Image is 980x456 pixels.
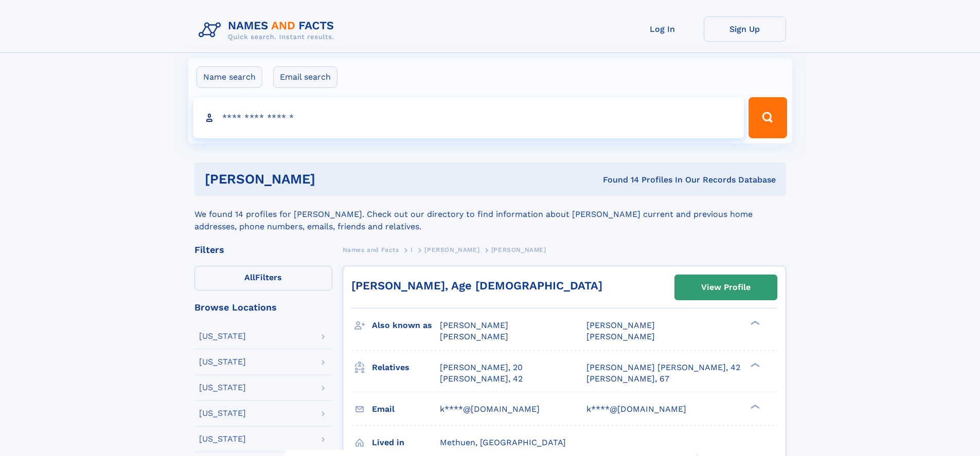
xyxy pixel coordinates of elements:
h1: [PERSON_NAME] [205,173,459,186]
a: Sign Up [704,16,786,42]
input: search input [193,97,744,138]
h3: Email [372,400,440,418]
div: [US_STATE] [199,435,246,443]
a: Log In [621,16,704,42]
span: [PERSON_NAME] [424,246,479,253]
h3: Lived in [372,434,440,451]
span: [PERSON_NAME] [491,246,546,253]
span: [PERSON_NAME] [586,320,655,330]
span: [PERSON_NAME] [586,332,655,341]
div: We found 14 profiles for [PERSON_NAME]. Check out our directory to find information about [PERSON... [194,196,786,233]
button: Search Button [749,97,787,138]
img: Logo Names and Facts [194,16,343,44]
a: [PERSON_NAME], 20 [440,362,523,373]
div: View Profile [701,276,751,299]
div: ❯ [748,403,760,410]
a: [PERSON_NAME], Age [DEMOGRAPHIC_DATA] [351,279,602,292]
div: Filters [194,245,332,254]
a: Names and Facts [343,243,399,256]
a: [PERSON_NAME], 42 [440,373,523,385]
div: [US_STATE] [199,358,246,366]
label: Name search [197,66,262,88]
a: [PERSON_NAME] [424,243,479,256]
span: Methuen, [GEOGRAPHIC_DATA] [440,437,566,447]
div: [US_STATE] [199,409,246,417]
div: Found 14 Profiles In Our Records Database [459,174,776,186]
div: [US_STATE] [199,332,246,340]
span: I [411,246,413,253]
div: ❯ [748,320,760,326]
span: All [244,272,255,282]
div: [US_STATE] [199,384,246,392]
label: Email search [273,66,337,88]
span: [PERSON_NAME] [440,332,508,341]
span: [PERSON_NAME] [440,320,508,330]
h3: Relatives [372,359,440,376]
label: Filters [194,266,332,290]
a: I [411,243,413,256]
a: View Profile [675,275,777,300]
a: [PERSON_NAME], 67 [586,373,669,385]
h3: Also known as [372,317,440,334]
a: [PERSON_NAME] [PERSON_NAME], 42 [586,362,740,373]
div: ❯ [748,361,760,368]
div: Browse Locations [194,303,332,312]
